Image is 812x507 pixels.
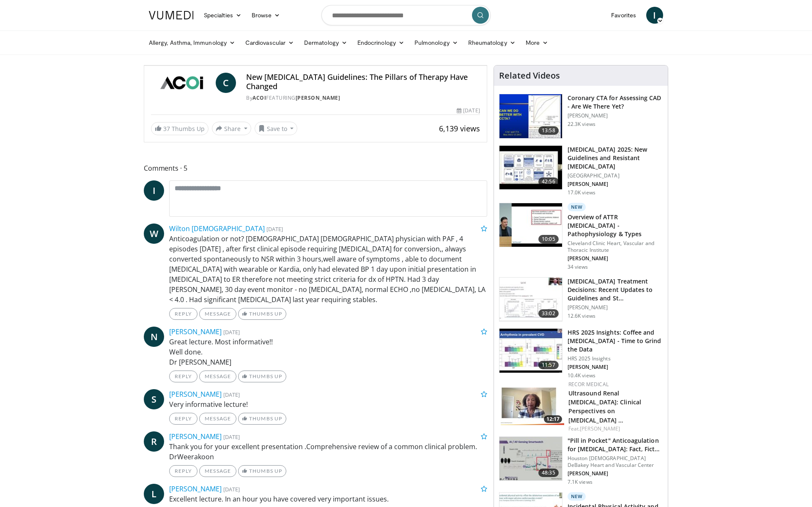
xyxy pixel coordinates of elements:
a: [PERSON_NAME] [169,390,222,399]
a: I [144,180,164,201]
p: 34 views [568,264,588,270]
p: [PERSON_NAME] [568,112,663,119]
img: db5eb954-b69d-40f8-a012-f5d3258e0349.150x105_q85_crop-smart_upscale.jpg [501,381,564,425]
a: 12:17 [501,381,564,425]
a: Rheumatology [463,34,521,51]
a: Ultrasound Renal [MEDICAL_DATA]: Clinical Perspectives on [MEDICAL_DATA] … [568,389,641,424]
h3: HRS 2025 Insights: Coffee and [MEDICAL_DATA] - Time to Grind the Data [568,328,663,354]
a: Wilton [DEMOGRAPHIC_DATA] [169,224,265,233]
img: 2f83149f-471f-45a5-8edf-b959582daf19.150x105_q85_crop-smart_upscale.jpg [499,203,562,247]
a: Browse [247,7,285,24]
p: Very informative lecture! [169,399,487,409]
span: 10:05 [538,235,559,243]
a: Message [199,465,236,477]
a: 10:05 New Overview of ATTR [MEDICAL_DATA] - Pathophysiology & Types Cleveland Clinic Heart, Vascu... [499,203,663,270]
span: 37 [163,125,170,133]
a: Thumbs Up [238,308,286,320]
a: [PERSON_NAME] [296,94,340,101]
a: [PERSON_NAME] [169,484,222,493]
a: Reply [169,413,198,425]
small: [DATE] [266,225,283,233]
a: Message [199,371,236,382]
a: [PERSON_NAME] [169,432,222,441]
p: [PERSON_NAME] [568,181,663,188]
input: Search topics, interventions [321,5,491,25]
a: 13:58 Coronary CTA for Assessing CAD - Are We There Yet? [PERSON_NAME] 22.3K views [499,94,663,139]
p: Excellent lecture. In an hour you have covered very important issues. [169,494,487,504]
p: Anticoagulation or not? [DEMOGRAPHIC_DATA] [DEMOGRAPHIC_DATA] physician with PAF , 4 episodes [DA... [169,234,487,305]
p: Houston [DEMOGRAPHIC_DATA] DeBakey Heart and Vascular Center [568,455,663,469]
a: 48:35 "Pill in Pocket" Anticoagulation for [MEDICAL_DATA]: Fact, Fict… Houston [DEMOGRAPHIC_DATA]... [499,436,663,485]
h3: [MEDICAL_DATA] Treatment Decisions: Recent Updates to Guidelines and St… [568,277,663,303]
a: N [144,327,164,347]
img: 280bcb39-0f4e-42eb-9c44-b41b9262a277.150x105_q85_crop-smart_upscale.jpg [499,146,562,190]
img: 6f79f02c-3240-4454-8beb-49f61d478177.150x105_q85_crop-smart_upscale.jpg [499,278,562,322]
h4: New [MEDICAL_DATA] Guidelines: The Pillars of Therapy Have Changed [246,73,480,91]
a: Cardiovascular [240,34,299,51]
small: [DATE] [223,328,240,336]
a: 37 Thumbs Up [151,122,208,135]
a: C [216,73,236,93]
video-js: Video Player [144,65,487,66]
span: 42:56 [538,177,559,186]
a: ACOI [252,94,266,101]
p: New [568,203,586,211]
a: R [144,431,164,452]
p: 22.3K views [568,121,595,128]
a: Thumbs Up [238,465,286,477]
p: 10.4K views [568,372,595,379]
a: L [144,484,164,504]
a: Reply [169,371,198,382]
button: Save to [255,122,298,135]
p: 7.1K views [568,479,593,485]
img: 25c04896-53d6-4a05-9178-9b8aabfb644a.150x105_q85_crop-smart_upscale.jpg [499,329,562,373]
div: By FEATURING [246,94,480,102]
a: S [144,389,164,409]
a: 33:02 [MEDICAL_DATA] Treatment Decisions: Recent Updates to Guidelines and St… [PERSON_NAME] 12.6... [499,277,663,322]
img: ACOI [151,73,212,93]
a: Recor Medical [568,381,609,388]
a: Dermatology [299,34,352,51]
a: Endocrinology [352,34,409,51]
a: Reply [169,465,198,477]
h4: Related Videos [499,71,560,81]
span: 33:02 [538,309,559,318]
a: I [646,7,663,24]
p: Great lecture. Most informative!! Well done. Dr [PERSON_NAME] [169,337,487,367]
span: 11:57 [538,361,559,369]
p: [PERSON_NAME] [568,304,663,311]
h3: "Pill in Pocket" Anticoagulation for [MEDICAL_DATA]: Fact, Fict… [568,436,663,453]
h3: Coronary CTA for Assessing CAD - Are We There Yet? [568,94,663,111]
img: 34b2b9a4-89e5-4b8c-b553-8a638b61a706.150x105_q85_crop-smart_upscale.jpg [499,94,562,138]
p: [GEOGRAPHIC_DATA] [568,172,663,179]
span: 6,139 views [439,123,480,134]
a: Reply [169,308,198,320]
p: [PERSON_NAME] [568,470,663,477]
div: [DATE] [457,107,480,114]
a: [PERSON_NAME] [580,425,620,432]
p: 17.0K views [568,189,595,196]
a: Specialties [199,7,247,24]
a: Message [199,308,236,320]
span: 13:58 [538,126,559,135]
h3: [MEDICAL_DATA] 2025: New Guidelines and Resistant [MEDICAL_DATA] [568,145,663,171]
a: Favorites [606,7,641,24]
small: [DATE] [223,391,240,398]
p: 12.6K views [568,313,595,319]
a: Message [199,413,236,425]
a: Thumbs Up [238,413,286,425]
h3: Overview of ATTR [MEDICAL_DATA] - Pathophysiology & Types [568,213,663,238]
img: VuMedi Logo [149,11,194,19]
a: More [521,34,553,51]
img: 761a0ce7-eca0-427b-8d3f-7d308ac2ea7e.150x105_q85_crop-smart_upscale.jpg [499,437,562,481]
a: W [144,224,164,244]
a: 11:57 HRS 2025 Insights: Coffee and [MEDICAL_DATA] - Time to Grind the Data HRS 2025 Insights [PE... [499,328,663,379]
a: [PERSON_NAME] [169,327,222,336]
